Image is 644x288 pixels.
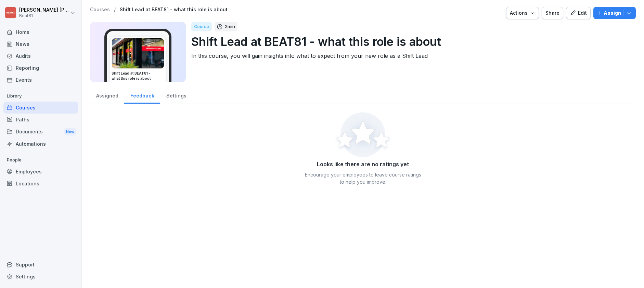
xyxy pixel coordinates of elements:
[112,71,164,81] h3: Shift Lead at BEAT81 - what this role is about
[303,171,423,185] div: Encourage your employees to leave course ratings to help you improve.
[545,9,559,17] div: Share
[3,126,78,138] div: Documents
[542,7,563,19] button: Share
[3,178,78,189] a: Locations
[506,7,539,19] button: Actions
[19,13,69,18] p: Beat81
[3,62,78,74] a: Reporting
[90,7,110,13] a: Courses
[593,7,636,19] button: Assign
[3,50,78,62] a: Audits
[112,38,164,68] img: tmi8yio0vtf3hr8036ahoogz.png
[90,86,124,104] a: Assigned
[191,22,212,31] div: Course
[3,114,78,126] a: Paths
[3,259,78,271] div: Support
[160,86,192,104] a: Settings
[3,138,78,150] a: Automations
[604,9,621,17] p: Assign
[334,112,392,157] img: empty-rating-illustration.svg
[566,7,591,19] button: Edit
[19,7,69,13] p: [PERSON_NAME] [PERSON_NAME]
[570,9,587,17] div: Edit
[124,86,160,104] a: Feedback
[510,9,535,17] div: Actions
[191,52,630,60] p: In this course, you will gain insights into what to expect from your new role as a Shift Lead
[3,155,78,166] p: People
[191,33,630,50] p: Shift Lead at BEAT81 - what this role is about
[3,102,78,114] a: Courses
[3,166,78,178] a: Employees
[3,74,78,86] a: Events
[3,126,78,138] a: DocumentsNew
[3,38,78,50] a: News
[64,128,76,136] div: New
[3,91,78,102] p: Library
[225,23,235,30] p: 2 min
[114,7,116,13] p: /
[120,7,228,13] a: Shift Lead at BEAT81 - what this role is about
[317,160,409,168] div: Looks like there are no ratings yet
[3,271,78,283] a: Settings
[3,26,78,38] a: Home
